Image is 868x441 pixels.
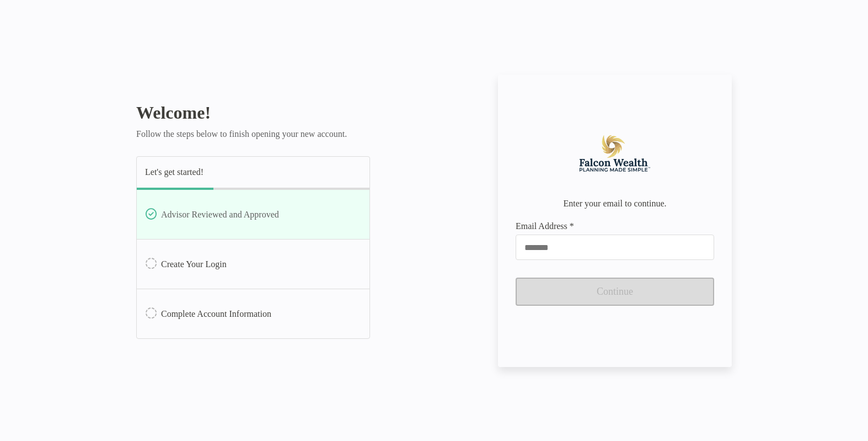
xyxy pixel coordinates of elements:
[563,199,666,208] p: Enter your email to continue.
[578,135,651,172] img: Company Logo
[161,307,271,321] p: Complete Account Information
[516,221,714,231] span: Email Address *
[145,168,203,177] p: Let's get started!
[516,243,714,252] input: Email Address *
[136,103,370,123] h1: Welcome!
[136,130,370,139] p: Follow the steps below to finish opening your new account.
[161,208,279,221] p: Advisor Reviewed and Approved
[161,257,227,271] p: Create Your Login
